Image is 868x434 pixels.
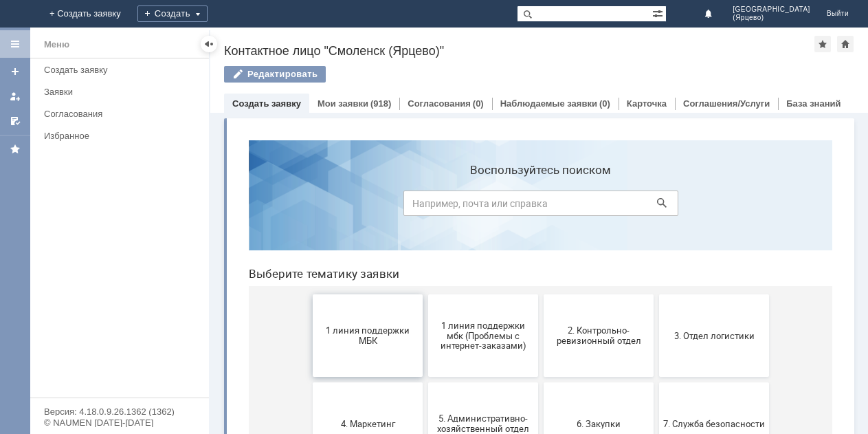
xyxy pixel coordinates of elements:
[79,196,181,217] span: 1 линия поддержки МБК
[75,253,185,336] button: 4. Маркетинг
[44,407,195,416] div: Версия: 4.18.0.9.26.1362 (1362)
[500,98,597,109] a: Наблюдаемые заявки
[421,341,531,424] button: Отдел ИТ (1С)
[75,341,185,424] button: 8. Отдел качества
[44,131,186,141] div: Избранное
[4,85,26,107] a: Мои заявки
[306,341,416,424] button: Бухгалтерия (для мбк)
[38,81,206,102] a: Заявки
[232,98,301,109] a: Создать заявку
[370,98,391,109] div: (918)
[408,98,471,109] a: Согласования
[79,289,181,299] span: 4. Маркетинг
[421,253,531,336] button: 7. Служба безопасности
[627,98,667,109] a: Карточка
[166,61,441,87] input: Например, почта или справка
[4,110,26,132] a: Мои согласования
[194,372,296,393] span: 9. Отдел-ИТ (Для МБК и Пекарни)
[38,59,206,80] a: Создать заявку
[814,36,831,52] div: Добавить в избранное
[318,98,368,109] a: Мои заявки
[194,284,296,305] span: 5. Административно-хозяйственный отдел
[224,44,814,58] div: Контактное лицо "Смоленск (Ярцево)"
[599,98,610,109] div: (0)
[683,98,770,109] a: Соглашения/Услуги
[44,418,195,427] div: © NAUMEN [DATE]-[DATE]
[11,138,594,151] header: Выберите тематику заявки
[190,341,300,424] button: 9. Отдел-ИТ (Для МБК и Пекарни)
[4,61,26,83] a: Создать заявку
[306,253,416,336] button: 6. Закупки
[473,98,484,109] div: (0)
[137,6,208,22] div: Создать
[44,65,201,75] div: Создать заявку
[190,165,300,248] button: 1 линия поддержки мбк (Проблемы с интернет-заказами)
[425,201,527,211] span: 3. Отдел логистики
[310,377,412,387] span: Бухгалтерия (для мбк)
[310,289,412,299] span: 6. Закупки
[421,165,531,248] button: 3. Отдел логистики
[44,109,201,119] div: Согласования
[194,191,296,221] span: 1 линия поддержки мбк (Проблемы с интернет-заказами)
[786,98,841,109] a: База знаний
[837,36,854,52] div: Сделать домашней страницей
[79,377,181,387] span: 8. Отдел качества
[201,36,217,52] div: Скрыть меню
[310,196,412,217] span: 2. Контрольно-ревизионный отдел
[733,14,810,22] span: (Ярцево)
[190,253,300,336] button: 5. Административно-хозяйственный отдел
[38,103,206,124] a: Согласования
[425,377,527,387] span: Отдел ИТ (1С)
[44,87,201,97] div: Заявки
[425,289,527,299] span: 7. Служба безопасности
[75,165,185,248] button: 1 линия поддержки МБК
[652,6,666,19] span: Расширенный поиск
[44,36,69,53] div: Меню
[306,165,416,248] button: 2. Контрольно-ревизионный отдел
[166,34,441,47] label: Воспользуйтесь поиском
[733,6,810,14] span: [GEOGRAPHIC_DATA]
